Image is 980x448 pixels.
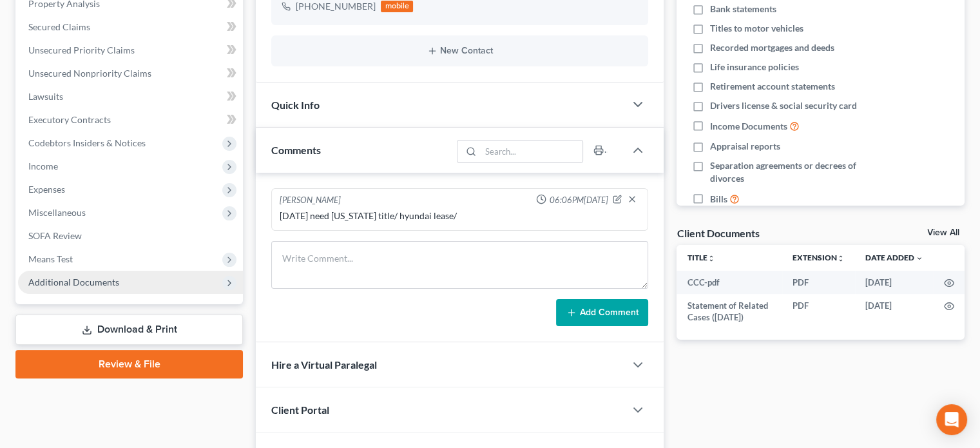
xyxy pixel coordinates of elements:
[18,85,243,108] a: Lawsuits
[927,228,959,237] a: View All
[855,294,934,329] td: [DATE]
[271,144,321,156] span: Comments
[793,253,845,262] a: Extensionunfold_more
[28,277,119,287] span: Additional Documents
[28,91,63,102] span: Lawsuits
[28,68,151,79] span: Unsecured Nonpriority Claims
[28,21,90,32] span: Secured Claims
[837,255,845,262] i: unfold_more
[280,209,640,222] div: [DATE] need [US_STATE] title/ hyundai lease/
[710,159,881,185] span: Separation agreements or decrees of divorces
[916,255,923,262] i: expand_more
[710,80,835,93] span: Retirement account statements
[271,99,320,111] span: Quick Info
[710,41,834,54] span: Recorded mortgages and deeds
[677,271,782,294] td: CCC-pdf
[677,226,759,240] div: Client Documents
[280,194,341,207] div: [PERSON_NAME]
[865,253,923,262] a: Date Added expand_more
[282,46,638,56] button: New Contact
[28,114,111,125] span: Executory Contracts
[28,161,58,171] span: Income
[556,299,648,326] button: Add Comment
[271,404,329,416] span: Client Portal
[381,1,413,12] div: mobile
[710,22,803,35] span: Titles to motor vehicles
[15,350,243,378] a: Review & File
[18,15,243,39] a: Secured Claims
[18,224,243,248] a: SOFA Review
[18,39,243,62] a: Unsecured Priority Claims
[18,108,243,131] a: Executory Contracts
[28,207,86,218] span: Miscellaneous
[15,315,243,345] a: Download & Print
[710,193,727,206] span: Bills
[855,271,934,294] td: [DATE]
[782,271,855,294] td: PDF
[710,120,787,133] span: Income Documents
[936,404,967,435] div: Open Intercom Messenger
[710,99,857,112] span: Drivers license & social security card
[710,61,799,73] span: Life insurance policies
[481,141,583,162] input: Search...
[28,44,135,55] span: Unsecured Priority Claims
[28,253,73,264] span: Means Test
[271,358,377,371] span: Hire a Virtual Paralegal
[782,294,855,329] td: PDF
[677,294,782,329] td: Statement of Related Cases ([DATE])
[710,3,776,15] span: Bank statements
[28,230,82,241] span: SOFA Review
[28,137,146,148] span: Codebtors Insiders & Notices
[18,62,243,85] a: Unsecured Nonpriority Claims
[549,194,608,206] span: 06:06PM[DATE]
[687,253,715,262] a: Titleunfold_more
[707,255,715,262] i: unfold_more
[710,140,780,153] span: Appraisal reports
[28,184,65,195] span: Expenses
